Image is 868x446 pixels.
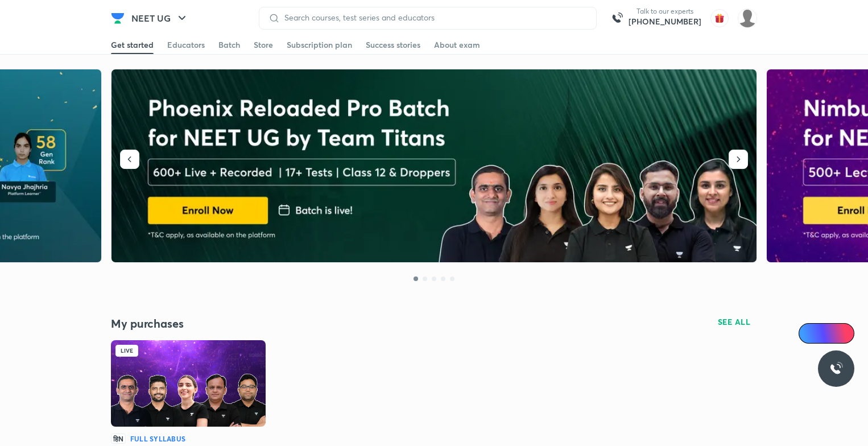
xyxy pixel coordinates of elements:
div: Live [115,345,138,357]
a: About exam [434,36,480,54]
a: Batch [218,36,240,54]
div: Success stories [366,39,420,51]
a: Ai Doubts [799,323,854,344]
button: NEET UG [125,7,196,30]
img: Batch Thumbnail [111,340,266,427]
a: [PHONE_NUMBER] [629,16,701,27]
div: Educators [167,39,205,51]
div: Store [254,39,273,51]
div: Batch [218,39,240,51]
div: About exam [434,39,480,51]
p: Talk to our experts [629,7,701,16]
a: Educators [167,36,205,54]
button: SEE ALL [711,313,758,331]
a: Subscription plan [287,36,352,54]
h6: Full Syllabus [130,433,185,444]
img: call-us [606,7,629,30]
span: SEE ALL [718,318,751,326]
img: ttu [829,362,843,375]
h4: My purchases [111,316,434,331]
img: Icon [805,329,815,338]
a: Store [254,36,273,54]
img: Company Logo [111,11,125,25]
a: Success stories [366,36,420,54]
div: Get started [111,39,154,51]
a: Get started [111,36,154,54]
p: हिN [111,433,126,444]
img: shruti gupta [738,9,757,28]
div: Subscription plan [287,39,352,51]
span: Ai Doubts [817,329,848,338]
input: Search courses, test series and educators [280,13,587,22]
img: avatar [710,9,729,27]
